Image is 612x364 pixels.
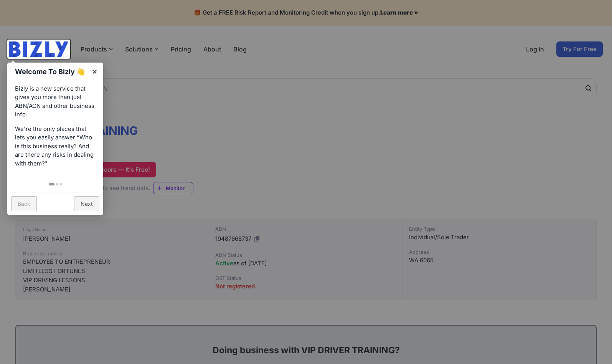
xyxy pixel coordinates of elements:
[15,84,96,119] p: Bizly is a new service that gives you more than just ABN/ACN and other business info.
[11,196,37,211] a: Back
[86,63,103,80] a: ×
[15,66,87,77] h1: Welcome To Bizly 👋
[74,196,99,211] a: Next
[15,125,96,168] p: We're the only places that lets you easily answer “Who is this business really? And are there any...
